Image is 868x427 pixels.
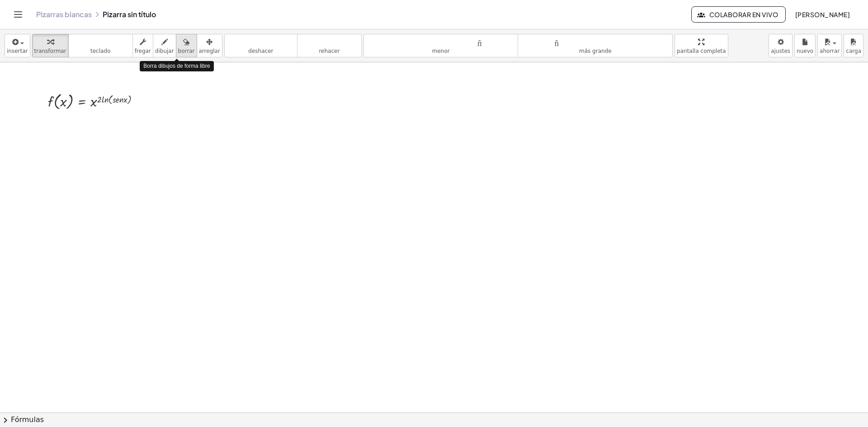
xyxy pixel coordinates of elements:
[432,48,450,54] font: menor
[820,48,840,54] font: ahorrar
[197,34,222,57] button: arreglar
[297,34,362,57] button: rehacerrehacer
[226,38,295,46] font: deshacer
[155,48,174,54] font: dibujar
[844,34,863,57] button: carga
[363,34,519,57] button: tamaño_del_formatomenor
[579,48,612,54] font: más grande
[248,48,273,54] font: deshacer
[846,48,861,54] font: carga
[319,48,340,54] font: rehacer
[68,34,133,57] button: tecladoteclado
[769,34,793,57] button: ajustes
[36,10,92,19] a: Pizarras blancas
[691,6,786,23] button: Colaborar en vivo
[795,10,850,19] font: [PERSON_NAME]
[299,38,359,46] font: rehacer
[7,48,28,54] font: insertar
[794,34,816,57] button: nuevo
[32,34,69,57] button: transformar
[797,48,813,54] font: nuevo
[518,34,673,57] button: tamaño_del_formatomás grande
[178,48,195,54] font: borrar
[709,10,778,19] font: Colaborar en vivo
[11,7,25,22] button: Cambiar navegación
[135,48,151,54] font: fregar
[817,34,842,57] button: ahorrar
[71,38,131,46] font: teclado
[199,48,220,54] font: arreglar
[366,38,516,46] font: tamaño_del_formato
[153,34,176,57] button: dibujar
[224,34,297,57] button: deshacerdeshacer
[143,63,210,69] font: Borra dibujos de forma libre
[11,415,44,424] font: Fórmulas
[677,48,726,54] font: pantalla completa
[132,34,153,57] button: fregar
[675,34,728,57] button: pantalla completa
[5,34,30,57] button: insertar
[771,48,790,54] font: ajustes
[788,6,857,23] button: [PERSON_NAME]
[90,48,110,54] font: teclado
[36,9,92,19] font: Pizarras blancas
[176,34,197,57] button: borrar
[520,38,670,46] font: tamaño_del_formato
[34,48,66,54] font: transformar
